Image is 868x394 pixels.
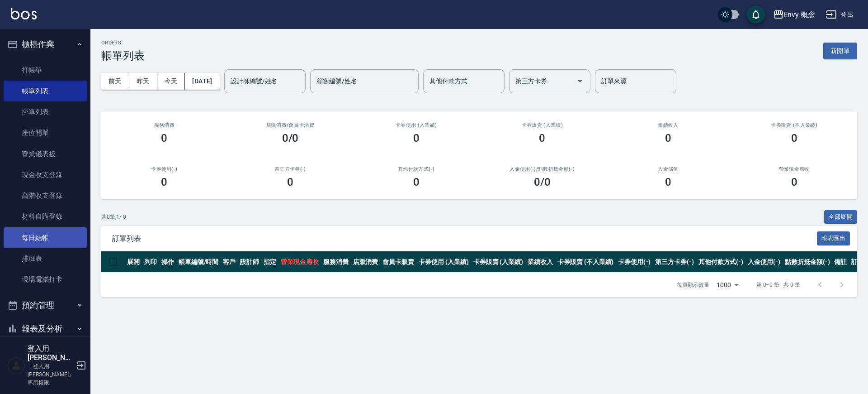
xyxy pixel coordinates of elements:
[221,251,238,273] th: 客戶
[157,73,185,90] button: 今天
[4,248,87,269] a: 排班表
[573,74,587,88] button: Open
[28,344,74,362] h5: 登入用[PERSON_NAME]
[161,132,167,144] h3: 0
[238,122,343,128] h2: 店販消費 /會員卡消費
[4,227,87,248] a: 每日結帳
[101,213,126,221] p: 共 0 筆, 1 / 0
[161,176,167,188] h3: 0
[539,132,545,144] h3: 0
[364,166,468,172] h2: 其他付款方式(-)
[125,251,142,273] th: 展開
[112,166,217,172] h2: 卡券使用(-)
[791,132,797,144] h3: 0
[4,81,87,101] a: 帳單列表
[413,132,420,144] h3: 0
[769,5,819,24] button: Envy 概念
[756,281,800,289] p: 第 0–0 筆 共 0 筆
[832,251,849,273] th: 備註
[416,251,471,273] th: 卡券使用 (入業績)
[129,73,157,90] button: 昨天
[665,132,671,144] h3: 0
[665,176,671,188] h3: 0
[817,234,850,242] a: 報表匯出
[4,269,87,290] a: 現場電腦打卡
[4,122,87,143] a: 座位開單
[101,40,145,46] h2: ORDERS
[4,293,87,317] button: 預約管理
[142,251,159,273] th: 列印
[817,231,850,245] button: 報表匯出
[380,251,416,273] th: 會員卡販賣
[555,251,616,273] th: 卡券販賣 (不入業績)
[185,73,219,90] button: [DATE]
[101,73,129,90] button: 前天
[747,5,765,24] button: save
[11,8,37,19] img: Logo
[742,122,846,128] h2: 卡券販賣 (不入業績)
[823,43,857,59] button: 新開單
[4,164,87,185] a: 現金收支登錄
[112,234,817,243] span: 訂單列表
[238,166,343,172] h2: 第三方卡券(-)
[616,122,721,128] h2: 業績收入
[176,251,221,273] th: 帳單編號/時間
[822,6,857,23] button: 登出
[713,273,742,297] div: 1000
[282,132,299,144] h3: 0/0
[823,46,857,55] a: 新開單
[28,362,74,387] p: 「登入用[PERSON_NAME]」專用權限
[4,206,87,227] a: 材料自購登錄
[616,251,653,273] th: 卡券使用(-)
[321,251,351,273] th: 服務消費
[471,251,526,273] th: 卡券販賣 (入業績)
[534,176,551,188] h3: 0 /0
[490,122,594,128] h2: 卡券販賣 (入業績)
[238,251,261,273] th: 設計師
[742,166,846,172] h2: 營業現金應收
[745,251,783,273] th: 入金使用(-)
[677,281,709,289] p: 每頁顯示數量
[4,317,87,341] button: 報表及分析
[783,251,832,273] th: 點數折抵金額(-)
[4,33,87,56] button: 櫃檯作業
[261,251,278,273] th: 指定
[101,49,145,62] h3: 帳單列表
[413,176,420,188] h3: 0
[364,122,468,128] h2: 卡券使用 (入業績)
[4,60,87,81] a: 打帳單
[278,251,321,273] th: 營業現金應收
[696,251,746,273] th: 其他付款方式(-)
[525,251,555,273] th: 業績收入
[616,166,721,172] h2: 入金儲值
[112,122,217,128] h3: 服務消費
[653,251,696,273] th: 第三方卡券(-)
[4,185,87,206] a: 高階收支登錄
[490,166,594,172] h2: 入金使用(-) /點數折抵金額(-)
[791,176,797,188] h3: 0
[784,9,816,20] div: Envy 概念
[351,251,381,273] th: 店販消費
[4,101,87,122] a: 掛單列表
[159,251,176,273] th: 操作
[4,144,87,164] a: 營業儀表板
[7,356,25,375] img: Person
[287,176,293,188] h3: 0
[824,210,858,224] button: 全部展開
